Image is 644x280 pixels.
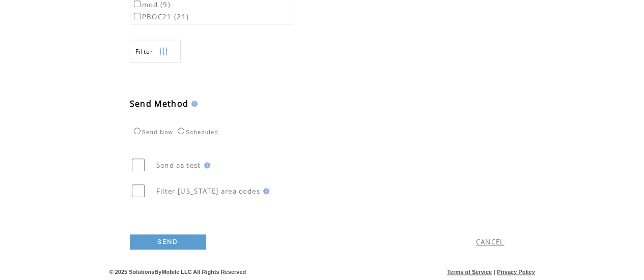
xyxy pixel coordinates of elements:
img: help.gif [260,188,269,194]
a: Filter [130,40,181,63]
label: Send Now [131,129,173,135]
input: Send Now [134,128,141,134]
a: Terms of Service [447,269,492,275]
a: CANCEL [476,237,505,246]
a: Privacy Policy [497,269,535,275]
label: Scheduled [175,129,218,135]
input: Scheduled [178,128,184,134]
img: filters.png [159,40,168,63]
input: PBOC21 (21) [134,13,141,19]
span: Send as test [156,161,201,170]
span: Show filters [135,47,154,56]
img: help.gif [201,162,210,168]
input: mod (9) [134,1,141,7]
span: © 2025 SolutionsByMobile LLC All Rights Reserved [109,269,246,275]
label: PBOC21 (21) [132,12,189,21]
a: SEND [130,234,206,250]
span: Filter [US_STATE] area codes [156,186,260,196]
span: | [493,269,495,275]
img: help.gif [188,101,198,107]
span: Send Method [130,98,189,109]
